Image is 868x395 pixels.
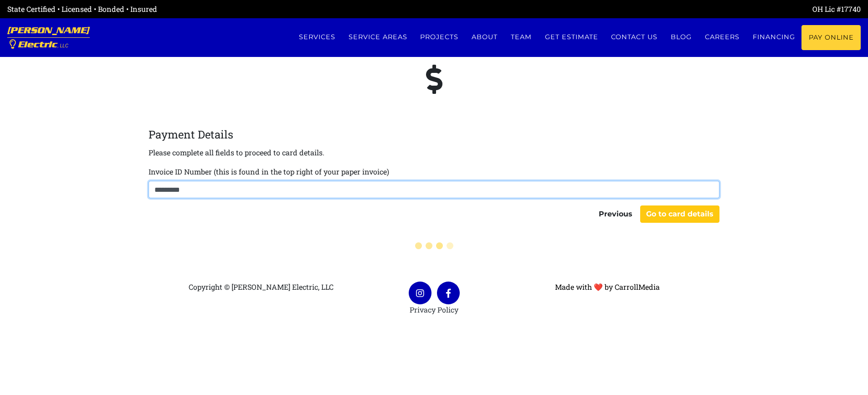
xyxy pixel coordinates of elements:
a: About [465,25,504,49]
a: Blog [664,25,699,49]
legend: Payment Details [149,126,720,143]
button: Go to card details [640,205,719,223]
a: Services [292,25,342,49]
span: , LLC [57,43,68,48]
button: Previous [593,205,638,223]
label: Invoice ID Number (this is found in the top right of your paper invoice) [149,166,389,177]
a: Projects [414,25,465,49]
a: [PERSON_NAME] Electric, LLC [7,18,90,57]
a: Service Areas [342,25,414,49]
div: State Certified • Licensed • Bonded • Insured [7,4,434,15]
div: OH Lic #17740 [434,4,861,15]
a: Get estimate [538,25,605,49]
p: Please complete all fields to proceed to card details. [149,146,324,159]
a: Made with ❤ by CarrollMedia [555,282,660,292]
a: Team [504,25,539,49]
a: Careers [699,25,746,49]
a: Privacy Policy [410,305,458,314]
a: Financing [746,25,801,49]
span: Copyright © [PERSON_NAME] Electric, LLC [189,282,334,292]
a: Pay Online [801,25,861,50]
a: Contact us [605,25,664,49]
